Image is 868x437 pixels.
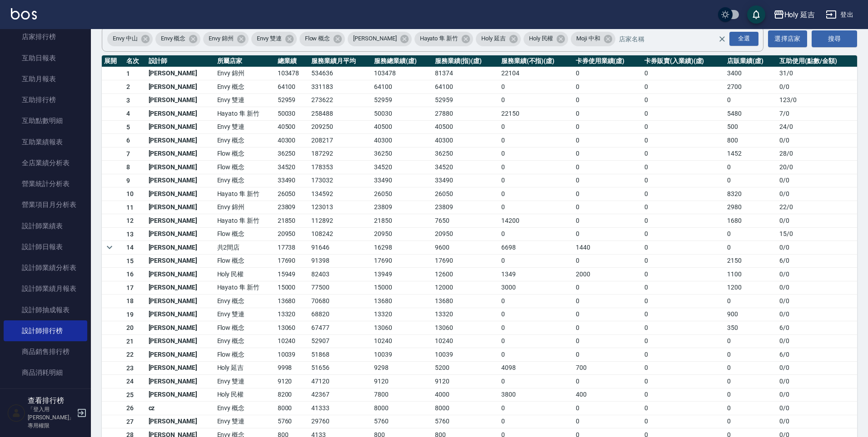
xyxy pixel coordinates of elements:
td: 34520 [372,161,432,174]
td: 24 / 0 [777,120,857,134]
td: 0 [725,174,777,187]
td: 0 [499,80,574,94]
td: 22150 [499,107,574,121]
td: 187292 [309,147,372,161]
td: 16298 [372,241,432,255]
td: 33490 [433,174,499,187]
td: [PERSON_NAME] [146,295,215,308]
th: 互助使用(點數/金額) [777,55,857,67]
td: 173032 [309,174,372,187]
td: 0 [642,174,725,187]
td: 21850 [275,214,309,228]
td: 0 [725,227,777,241]
td: [PERSON_NAME] [146,214,215,228]
td: 0 [574,120,642,134]
td: 0 [642,147,725,161]
td: 17690 [275,255,309,268]
span: 23 [126,364,134,372]
td: 77500 [309,281,372,295]
td: 0 [574,174,642,187]
a: 商品消耗明細 [4,362,87,383]
td: 52959 [275,93,309,107]
button: 搜尋 [812,30,857,47]
td: Envy 概念 [215,174,275,187]
td: 0 [574,255,642,268]
td: 0 [499,255,574,268]
th: 卡券販賣(入業績)(虛) [642,55,725,67]
span: Holy 延吉 [476,34,511,43]
span: 14 [126,244,134,251]
span: 7 [126,150,130,157]
td: 0 [642,80,725,94]
td: 208217 [309,134,372,147]
td: 50030 [372,107,432,121]
td: 2980 [725,201,777,214]
td: 14200 [499,214,574,228]
td: 534636 [309,67,372,80]
td: 68820 [309,308,372,321]
span: 1 [126,70,130,77]
td: 20950 [433,227,499,241]
td: 26050 [275,187,309,201]
td: 27880 [433,107,499,121]
td: 0 / 0 [777,241,857,255]
td: 1100 [725,268,777,281]
span: 20 [126,324,134,331]
td: 13680 [372,295,432,308]
a: 互助點數明細 [4,110,87,131]
td: 70680 [309,295,372,308]
td: 81374 [433,67,499,80]
td: [PERSON_NAME] [146,161,215,174]
td: Envy 雙連 [215,120,275,134]
td: 0 [642,67,725,80]
td: 0 / 0 [777,295,857,308]
td: 500 [725,120,777,134]
a: 營業統計分析表 [4,173,87,194]
td: 0 / 0 [777,187,857,201]
span: Flow 概念 [299,34,336,43]
td: 15000 [372,281,432,295]
span: Envy 概念 [155,34,191,43]
td: 40300 [433,134,499,147]
td: 103478 [372,67,432,80]
button: Clear [716,33,728,45]
td: 40500 [433,120,499,134]
a: 商品進銷貨報表 [4,383,87,404]
td: 0 [499,120,574,134]
td: Flow 概念 [215,161,275,174]
span: 8 [126,163,130,171]
span: Envy 中山 [107,34,143,43]
span: 3 [126,97,130,104]
div: Envy 概念 [155,32,201,46]
td: 13320 [433,308,499,321]
span: 21 [126,338,134,345]
td: 17690 [433,255,499,268]
td: 8320 [725,187,777,201]
span: 16 [126,270,134,278]
div: Hayato 隼 新竹 [414,32,473,46]
td: 0 [574,161,642,174]
td: 52959 [372,93,432,107]
th: 設計師 [146,55,215,67]
button: 選擇店家 [768,30,807,47]
a: 設計師業績表 [4,216,87,236]
td: [PERSON_NAME] [146,120,215,134]
td: 0 [642,187,725,201]
td: 0 [574,93,642,107]
div: Moji 中和 [571,32,615,46]
td: 123 / 0 [777,93,857,107]
a: 營業項目月分析表 [4,194,87,215]
td: 7 / 0 [777,107,857,121]
td: 1200 [725,281,777,295]
td: 13320 [372,308,432,321]
td: 31 / 0 [777,67,857,80]
td: 0 [574,214,642,228]
td: 26050 [433,187,499,201]
div: Holy 民權 [524,32,569,46]
a: 互助排行榜 [4,89,87,110]
td: 0 / 0 [777,174,857,187]
td: 6698 [499,241,574,255]
img: Logo [11,8,37,20]
td: 91646 [309,241,372,255]
td: 178353 [309,161,372,174]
